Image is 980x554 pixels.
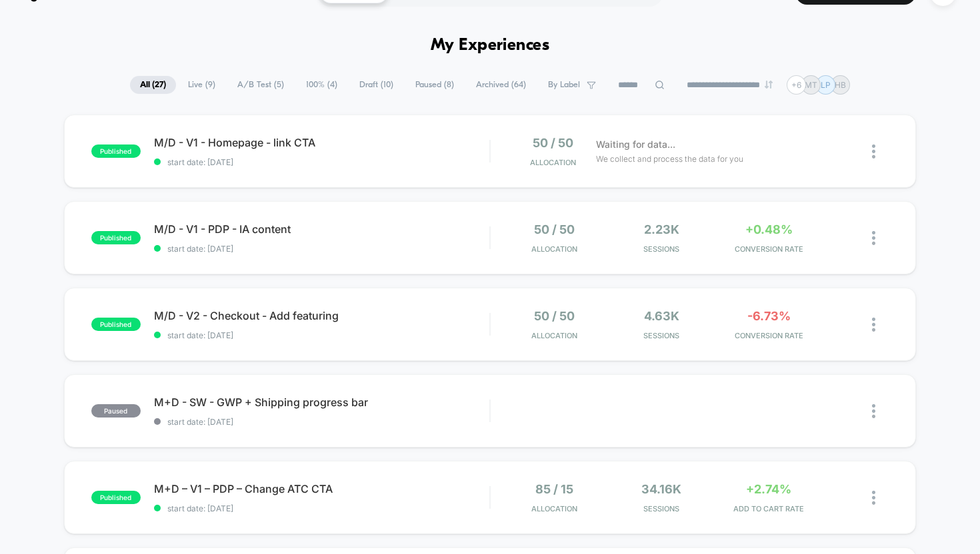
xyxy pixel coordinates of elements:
[821,80,831,90] p: LP
[719,244,819,254] span: CONVERSION RATE
[872,491,875,505] img: close
[531,244,577,254] span: Allocation
[154,309,490,322] span: M/D - V2 - Checkout - Add featuring
[178,76,225,94] span: Live ( 9 )
[611,504,712,513] span: Sessions
[611,244,712,254] span: Sessions
[787,75,806,95] div: + 6
[872,318,875,332] img: close
[641,482,681,496] span: 34.16k
[745,222,793,236] span: +0.48%
[719,331,819,340] span: CONVERSION RATE
[533,136,573,150] span: 50 / 50
[431,36,550,55] h1: My Experiences
[746,482,791,496] span: +2.74%
[91,144,141,158] span: published
[154,396,490,409] span: M+D - SW - GWP + Shipping progress bar
[154,222,490,236] span: M/D - V1 - PDP - IA content
[91,404,141,417] span: paused
[835,80,846,90] p: HB
[91,491,141,504] span: published
[91,231,141,244] span: published
[805,80,817,90] p: MT
[644,309,679,323] span: 4.63k
[611,331,712,340] span: Sessions
[154,482,490,495] span: M+D – V1 – PDP – Change ATC CTA
[530,158,576,167] span: Allocation
[872,144,875,158] img: close
[154,244,490,254] span: start date: [DATE]
[349,76,403,94] span: Draft ( 10 )
[531,504,577,513] span: Allocation
[154,157,490,167] span: start date: [DATE]
[130,76,176,94] span: All ( 27 )
[466,76,536,94] span: Archived ( 64 )
[534,222,575,236] span: 50 / 50
[91,318,141,331] span: published
[535,482,573,496] span: 85 / 15
[872,404,875,418] img: close
[719,504,819,513] span: ADD TO CART RATE
[154,503,490,513] span: start date: [DATE]
[531,331,577,340] span: Allocation
[154,417,490,427] span: start date: [DATE]
[227,76,294,94] span: A/B Test ( 5 )
[296,76,347,94] span: 100% ( 4 )
[747,309,791,323] span: -6.73%
[548,80,580,90] span: By Label
[765,81,773,89] img: end
[872,231,875,245] img: close
[644,222,679,236] span: 2.23k
[154,136,490,149] span: M/D - V1 - Homepage - link CTA
[534,309,575,323] span: 50 / 50
[154,330,490,340] span: start date: [DATE]
[596,152,743,165] span: We collect and process the data for you
[405,76,464,94] span: Paused ( 8 )
[596,137,675,152] span: Waiting for data...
